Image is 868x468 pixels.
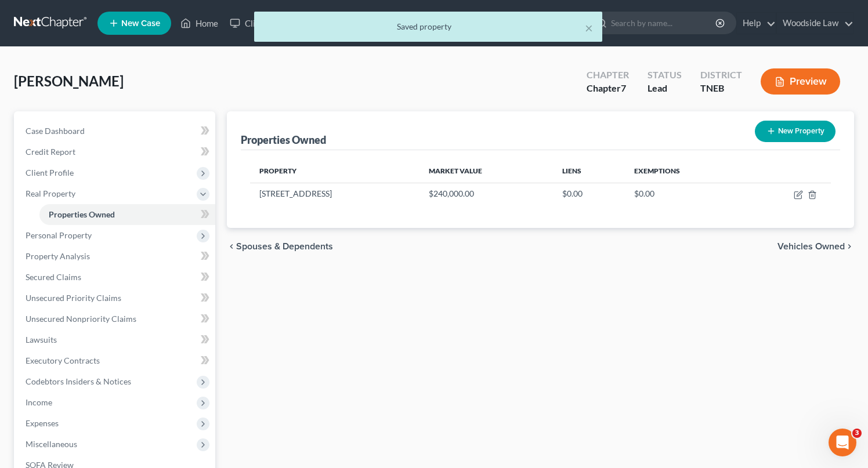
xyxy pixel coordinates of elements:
span: Vehicles Owned [777,242,845,251]
a: Unsecured Nonpriority Claims [16,309,215,329]
td: $0.00 [553,183,625,205]
a: Credit Report [16,142,215,162]
th: Market Value [419,159,553,183]
div: Chapter [587,82,629,95]
a: Executory Contracts [16,350,215,371]
span: Properties Owned [49,209,115,219]
td: $0.00 [625,183,744,205]
td: $240,000.00 [419,183,553,205]
span: Lawsuits [26,335,57,344]
th: Liens [553,159,625,183]
div: Lead [648,82,682,95]
div: Chapter [587,68,629,82]
span: Unsecured Nonpriority Claims [26,314,136,324]
div: Properties Owned [241,133,326,147]
i: chevron_right [845,242,854,251]
iframe: Intercom live chat [829,429,856,456]
span: 3 [852,429,862,438]
span: Unsecured Priority Claims [26,293,121,303]
span: Codebtors Insiders & Notices [26,376,131,386]
span: Case Dashboard [26,126,85,136]
span: Executory Contracts [26,355,100,365]
a: Lawsuits [16,329,215,350]
span: Secured Claims [26,272,81,282]
span: Credit Report [26,147,75,157]
div: Status [648,68,682,82]
a: Case Dashboard [16,121,215,142]
a: Secured Claims [16,267,215,288]
button: Vehicles Owned chevron_right [777,242,854,251]
i: chevron_left [227,242,236,251]
a: Property Analysis [16,246,215,267]
div: Saved property [263,21,593,32]
span: [PERSON_NAME] [14,72,124,89]
span: Expenses [26,418,59,428]
div: TNEB [700,82,742,95]
span: 7 [621,82,626,93]
span: Personal Property [26,230,92,240]
a: Properties Owned [39,204,215,225]
span: Spouses & Dependents [236,242,333,251]
button: New Property [755,121,836,142]
button: Preview [761,68,840,95]
a: Unsecured Priority Claims [16,288,215,309]
span: Income [26,397,52,407]
button: × [585,21,593,35]
div: District [700,68,742,82]
th: Exemptions [625,159,744,183]
span: Miscellaneous [26,439,77,449]
span: Real Property [26,188,75,198]
button: chevron_left Spouses & Dependents [227,242,333,251]
span: Client Profile [26,168,74,177]
th: Property [250,159,419,183]
span: Property Analysis [26,251,90,261]
td: [STREET_ADDRESS] [250,183,419,205]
